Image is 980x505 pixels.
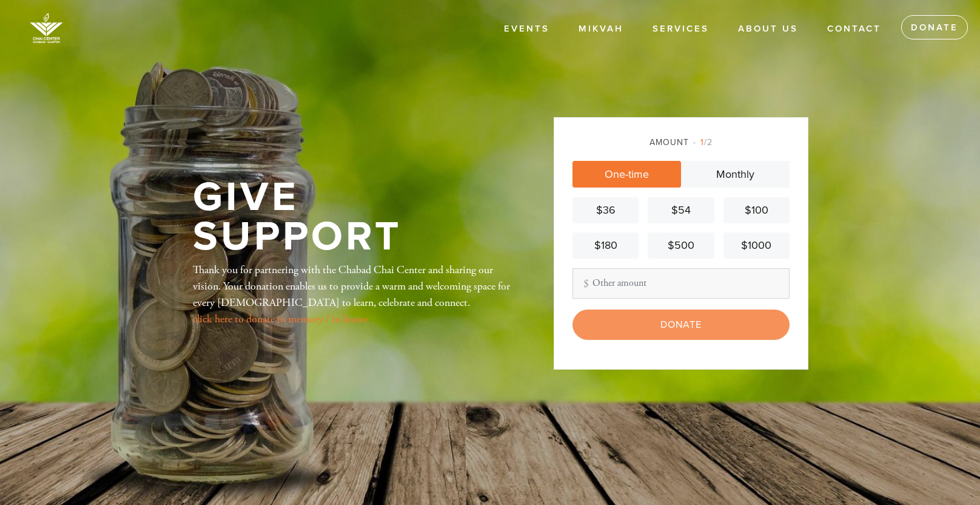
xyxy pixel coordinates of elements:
span: 1 [700,137,704,147]
a: Services [643,18,718,41]
img: image%20%281%29.png [18,6,75,50]
input: Other amount [572,268,790,299]
div: $180 [577,237,634,254]
a: One-time [572,161,681,188]
a: About Us [729,18,807,41]
a: $100 [723,197,790,223]
div: $500 [653,237,709,254]
a: $36 [572,197,639,223]
a: $1000 [723,232,790,259]
a: Contact [818,18,890,41]
a: Events [495,18,559,41]
div: $36 [577,202,634,219]
a: click here to donate in memory / in honor [193,312,368,326]
a: Mikvah [569,18,633,41]
div: $100 [728,202,785,219]
a: $500 [648,232,714,259]
div: $1000 [728,237,785,254]
a: Monthly [681,161,790,188]
h1: Give Support [193,178,514,256]
a: Donate [901,15,968,39]
a: $54 [648,197,714,223]
span: /2 [693,137,713,147]
div: $54 [653,202,709,219]
div: Thank you for partnering with the Chabad Chai Center and sharing our vision. Your donation enable... [193,262,514,327]
a: $180 [572,232,639,259]
div: Amount [572,136,790,149]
